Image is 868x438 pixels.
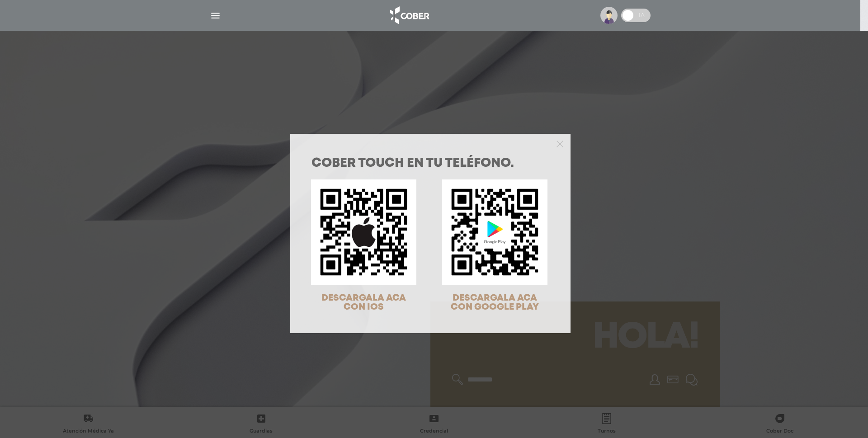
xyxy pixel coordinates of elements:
img: qr-code [311,179,416,285]
span: DESCARGALA ACA CON IOS [321,294,406,311]
h1: COBER TOUCH en tu teléfono. [311,157,549,170]
span: DESCARGALA ACA CON GOOGLE PLAY [451,294,539,311]
img: qr-code [442,179,547,285]
button: Close [557,139,563,147]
